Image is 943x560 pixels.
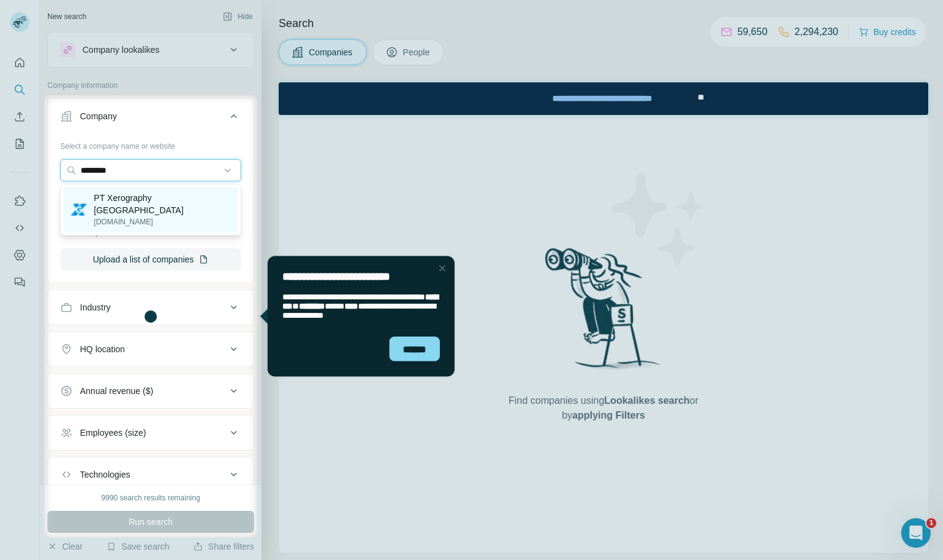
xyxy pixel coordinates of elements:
div: 9990 search results remaining [101,492,201,503]
button: HQ location [48,334,253,364]
div: HQ location [80,343,125,355]
iframe: Tooltip [257,254,457,379]
div: Technologies [80,468,130,481]
button: Industry [48,293,253,322]
p: PT Xerography [GEOGRAPHIC_DATA] [94,192,231,216]
button: Technologies [48,460,253,489]
img: PT Xerography Indonesia [71,202,87,218]
div: Employees (size) [80,427,146,439]
div: Industry [80,301,111,314]
button: Upload a list of companies [60,248,241,270]
button: Company [48,101,253,136]
button: Annual revenue ($) [48,376,253,406]
div: Select a company name or website [60,136,241,152]
div: Annual revenue ($) [80,385,153,397]
p: [DOMAIN_NAME] [94,216,231,227]
button: Employees (size) [48,418,253,448]
div: Company [80,110,117,122]
div: Watch our October Product update [239,2,408,30]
